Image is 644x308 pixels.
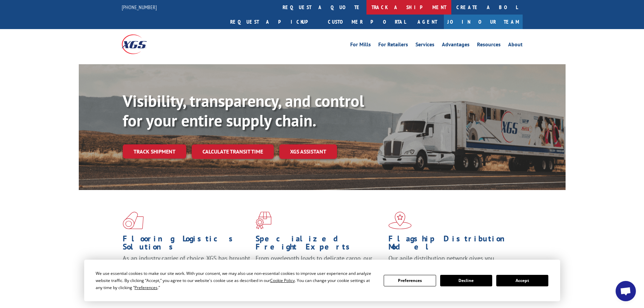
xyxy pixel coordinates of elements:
[84,260,560,301] div: Cookie Consent Prompt
[123,254,250,278] span: As an industry carrier of choice, XGS has brought innovation and dedication to flooring logistics...
[411,15,444,29] a: Agent
[270,278,295,283] span: Cookie Policy
[225,15,323,29] a: Request a pickup
[384,275,436,286] button: Preferences
[96,270,376,291] div: We use essential cookies to make our site work. With your consent, we may also use non-essential ...
[388,254,513,270] span: Our agile distribution network gives you nationwide inventory management on demand.
[123,235,251,254] h1: Flooring Logistics Solutions
[123,144,186,159] a: Track shipment
[444,15,523,29] a: Join Our Team
[123,212,144,229] img: xgs-icon-total-supply-chain-intelligence-red
[616,281,636,301] div: Open chat
[123,90,364,131] b: Visibility, transparency, and control for your entire supply chain.
[122,4,157,10] a: [PHONE_NUMBER]
[440,275,492,286] button: Decline
[350,42,371,49] a: For Mills
[442,42,470,49] a: Advantages
[323,15,411,29] a: Customer Portal
[388,235,516,254] h1: Flagship Distribution Model
[388,212,412,229] img: xgs-icon-flagship-distribution-model-red
[256,212,271,229] img: xgs-icon-focused-on-flooring-red
[256,235,383,254] h1: Specialized Freight Experts
[496,275,548,286] button: Accept
[135,285,158,290] span: Preferences
[192,144,274,159] a: Calculate transit time
[256,254,383,284] p: From overlength loads to delicate cargo, our experienced staff knows the best way to move your fr...
[477,42,501,49] a: Resources
[508,42,523,49] a: About
[378,42,408,49] a: For Retailers
[279,144,337,159] a: XGS ASSISTANT
[415,42,434,49] a: Services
